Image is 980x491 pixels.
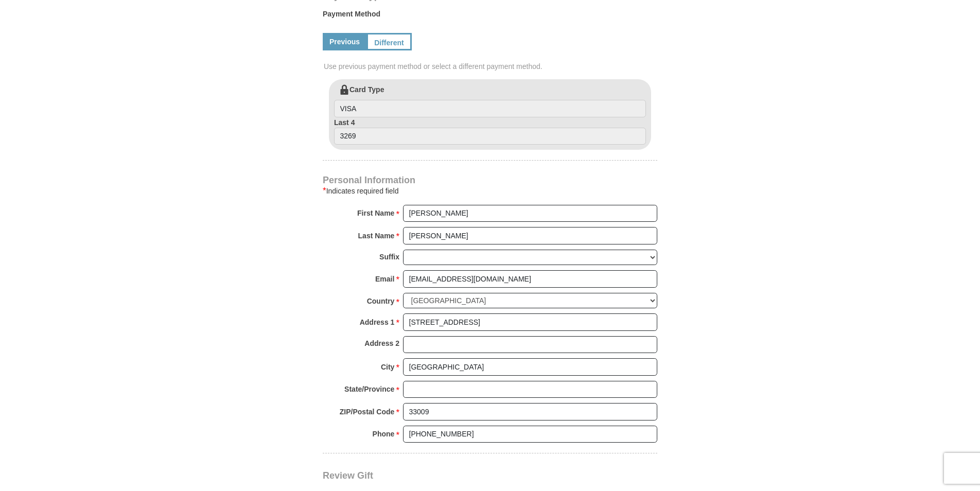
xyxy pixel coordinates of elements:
label: Payment Method [323,9,657,24]
strong: Last Name [358,229,395,243]
strong: Address 1 [360,315,395,329]
input: Last 4 [334,128,646,145]
strong: First Name [357,206,394,220]
strong: State/Province [344,382,394,396]
label: Last 4 [334,117,646,145]
h4: Personal Information [323,176,657,184]
strong: Country [367,294,395,308]
span: Use previous payment method or select a different payment method. [324,61,658,72]
strong: ZIP/Postal Code [340,405,395,419]
a: Previous [323,33,366,50]
strong: Address 2 [364,336,399,350]
input: Card Type [334,100,646,117]
strong: City [381,360,394,374]
div: Indicates required field [323,185,657,197]
strong: Phone [373,427,395,441]
label: Card Type [334,84,646,117]
strong: Suffix [379,250,399,264]
strong: Email [375,272,394,286]
a: Different [366,33,412,50]
span: Review Gift [323,470,373,481]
